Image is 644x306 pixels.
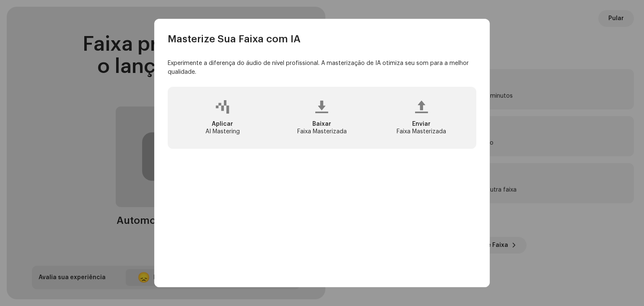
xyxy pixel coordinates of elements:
div: Faixa Masterizada [397,120,446,135]
div: AI Mastering [205,120,240,135]
span: Masterize Sua Faixa com IA [168,32,301,46]
span: Enviar [412,121,431,127]
span: Baixar [312,121,331,127]
div: Faixa Masterizada [297,120,347,135]
p: Experimente a diferença do áudio de nível profissional. A masterização de IA otimiza seu som para... [168,59,476,77]
span: Aplicar [212,121,233,127]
